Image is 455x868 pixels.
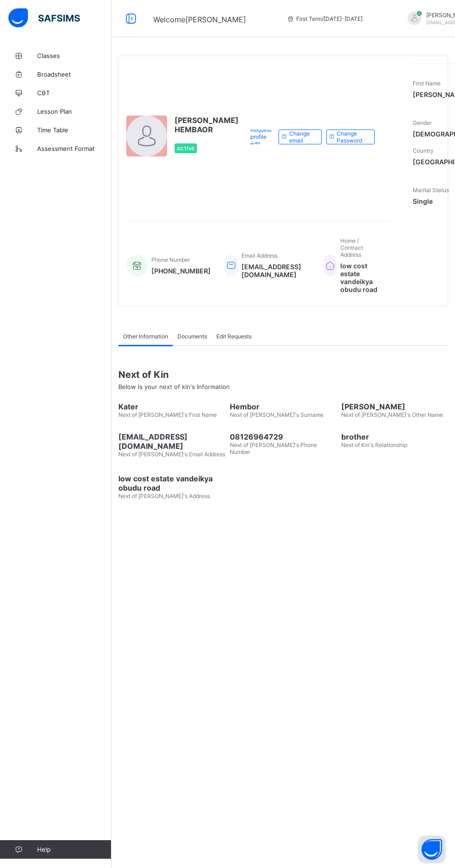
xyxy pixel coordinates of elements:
span: Marital Status [413,187,449,194]
span: Country [413,147,434,154]
img: safsims [8,8,80,28]
span: Next of Kin [118,369,448,380]
span: Assessment Format [37,145,111,152]
span: First Name [413,80,441,87]
span: Phone Number [151,256,190,263]
span: 08126964729 [230,432,337,441]
span: Next of [PERSON_NAME]'s Address [118,492,210,499]
span: Kater [118,402,225,411]
span: Welcome [PERSON_NAME] [153,15,246,24]
span: Below is your next of kin's Information [118,383,230,390]
span: low cost estate vandeikya obudu road [340,262,381,293]
span: Next of Kin's Relationship [341,441,407,448]
span: Next of [PERSON_NAME]'s Other Name [341,411,443,418]
span: Edit Requests [216,333,252,340]
span: Gender [413,119,432,126]
span: Time Table [37,126,111,134]
span: Next of [PERSON_NAME]'s First Name [118,411,217,418]
span: Next of [PERSON_NAME]'s Phone Number [230,441,317,455]
span: [EMAIL_ADDRESS][DOMAIN_NAME] [241,263,310,279]
span: Email Address [241,252,278,259]
span: Home / Contract Address [340,237,363,258]
span: brother [341,432,448,441]
span: Change email [289,130,314,144]
span: Active [177,146,195,151]
span: Change Password [337,130,367,144]
span: Documents [177,333,207,340]
span: [PHONE_NUMBER] [151,267,211,275]
span: Classes [37,52,111,59]
span: Hembor [230,402,337,411]
span: CBT [37,89,111,97]
span: Next of [PERSON_NAME]'s Surname [230,411,324,418]
span: session/term information [287,15,363,22]
span: low cost estate vandeikya obudu road [118,474,225,492]
span: Broadsheet [37,71,111,78]
span: Other Information [123,333,168,340]
span: Lesson Plan [37,108,111,115]
span: [EMAIL_ADDRESS][DOMAIN_NAME] [118,432,225,451]
span: [PERSON_NAME] HEMBAOR [175,116,239,134]
span: Next of [PERSON_NAME]'s Email Address [118,451,225,458]
span: Request profile edit [250,126,272,147]
button: Open asap [418,836,446,863]
span: [PERSON_NAME] [341,402,448,411]
span: Help [37,846,111,853]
